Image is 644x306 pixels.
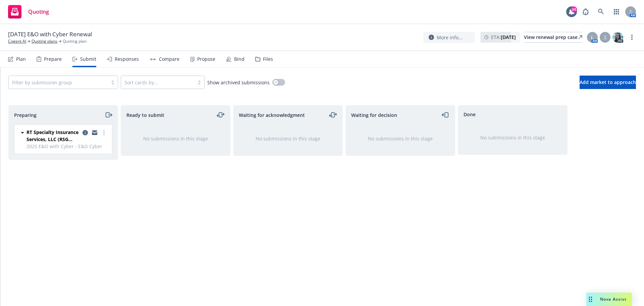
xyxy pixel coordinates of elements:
[104,111,112,119] a: moveRight
[524,32,582,43] a: View renewal prep case
[441,111,449,119] a: moveLeft
[207,79,270,86] span: Show archived submissions
[197,56,215,62] div: Propose
[100,129,108,137] a: more
[612,32,623,43] img: photo
[26,143,108,150] span: 2025 E&O with Cyber - E&O Cyber
[217,111,225,119] a: moveLeftRight
[469,134,556,141] div: No submissions in this stage
[579,5,592,18] a: Report a Bug
[81,129,89,137] a: copy logging email
[239,112,305,119] span: Waiting for acknowledgment
[16,56,26,62] div: Plan
[80,56,96,62] div: Submit
[8,38,26,44] a: Cogent AI
[234,56,245,62] div: Bind
[591,34,594,41] span: L
[263,56,273,62] div: Files
[357,135,444,142] div: No submissions in this stage
[329,111,337,119] a: moveLeftRight
[524,32,582,42] div: View renewal prep case
[594,5,608,18] a: Search
[26,129,80,143] span: RT Specialty Insurance Services, LLC (RSG Specialty, LLC)
[28,9,49,14] span: Quoting
[126,112,164,119] span: Ready to submit
[501,34,516,40] strong: [DATE]
[610,5,623,18] a: Switch app
[580,79,636,85] span: Add market to approach
[491,34,516,41] span: ETA :
[5,2,52,21] a: Quoting
[571,6,577,12] div: 24
[159,56,179,62] div: Compare
[351,112,397,119] span: Waiting for decision
[423,32,475,43] button: More info...
[91,129,99,137] a: copy logging email
[14,112,37,119] span: Preparing
[132,135,219,142] div: No submissions in this stage
[586,293,632,306] button: Nova Assist
[586,293,595,306] div: Drag to move
[8,30,92,38] span: [DATE] E&O with Cyber Renewal
[580,76,636,89] button: Add market to approach
[63,38,87,44] span: Quoting plan
[32,38,57,44] a: Quoting plans
[600,296,627,302] span: Nova Assist
[464,111,476,118] span: Done
[44,56,62,62] div: Prepare
[628,33,636,41] a: more
[244,135,332,142] div: No submissions in this stage
[437,34,463,41] span: More info...
[115,56,139,62] div: Responses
